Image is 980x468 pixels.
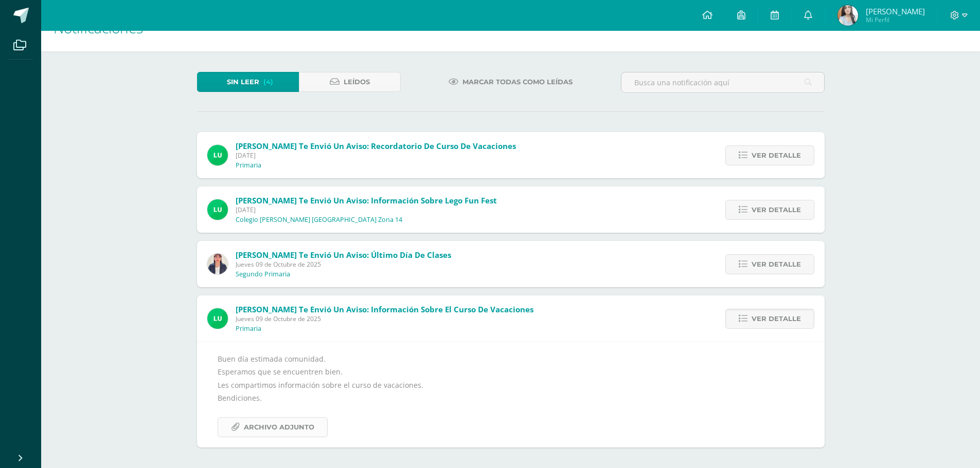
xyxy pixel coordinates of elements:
[866,6,925,16] span: [PERSON_NAME]
[207,254,228,274] img: f390e24f66707965f78b76f0b43abcb8.png
[621,72,824,92] input: Busca una notificación aquí
[197,72,299,92] a: Sin leer(4)
[236,250,451,260] span: [PERSON_NAME] te envió un aviso: Último día de clases
[236,314,533,323] span: Jueves 09 de Octubre de 2025
[752,200,801,219] span: Ver detalle
[752,255,801,274] span: Ver detalle
[838,5,858,26] img: 397a2dfd4ddf1368fec21977561c0edd.png
[236,325,261,333] p: Primaria
[218,352,804,437] div: Buen día estimada comunidad. Esperamos que se encuentren bien. Les compartimos información sobre ...
[236,216,402,224] p: Colegio [PERSON_NAME] [GEOGRAPHIC_DATA] Zona 14
[752,146,801,165] span: Ver detalle
[236,161,261,170] p: Primaria
[299,72,401,92] a: Leídos
[236,195,497,205] span: [PERSON_NAME] te envió un aviso: Información sobre Lego Fun Fest
[462,72,573,91] span: Marcar todas como leídas
[236,205,497,214] span: [DATE]
[236,304,533,314] span: [PERSON_NAME] te envió un aviso: Información sobre el curso de vacaciones
[236,260,451,269] span: Jueves 09 de Octubre de 2025
[236,270,290,278] p: Segundo Primaria
[227,72,259,91] span: Sin leer
[344,72,370,91] span: Leídos
[436,72,585,92] a: Marcar todas como leídas
[207,145,228,165] img: 54f82b4972d4d37a72c9d8d1d5f4dac6.png
[752,309,801,328] span: Ver detalle
[263,72,273,91] span: (4)
[244,418,314,437] span: Archivo Adjunto
[207,308,228,329] img: 54f82b4972d4d37a72c9d8d1d5f4dac6.png
[207,199,228,220] img: 54f82b4972d4d37a72c9d8d1d5f4dac6.png
[236,151,516,160] span: [DATE]
[218,417,328,437] a: Archivo Adjunto
[236,141,516,151] span: [PERSON_NAME] te envió un aviso: Recordatorio de curso de vacaciones
[866,15,925,24] span: Mi Perfil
